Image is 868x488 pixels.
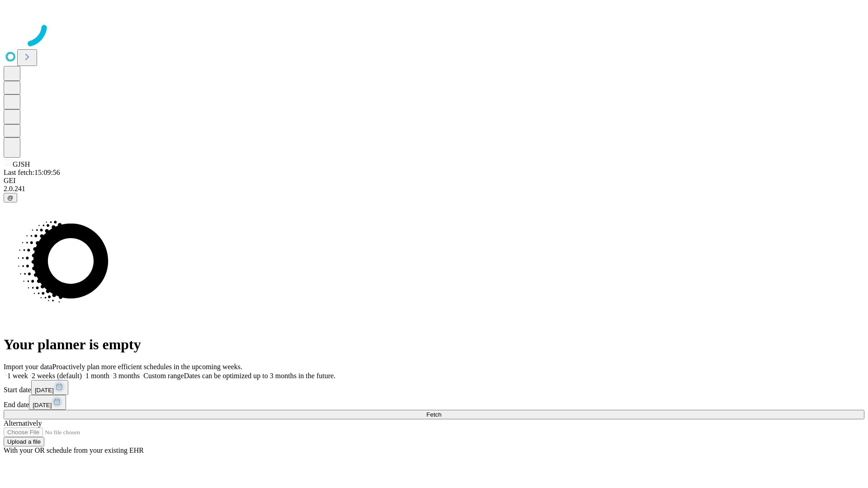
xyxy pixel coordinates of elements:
[13,160,30,168] span: GJSH
[4,177,864,185] div: GEI
[85,372,109,380] span: 1 month
[4,446,144,454] span: With your OR schedule from your existing EHR
[4,395,864,410] div: End date
[32,372,82,380] span: 2 weeks (default)
[33,402,52,408] span: [DATE]
[426,411,441,418] span: Fetch
[29,395,66,410] button: [DATE]
[31,380,68,395] button: [DATE]
[113,372,140,380] span: 3 months
[4,437,44,446] button: Upload a file
[52,363,242,371] span: Proactively plan more efficient schedules in the upcoming weeks.
[4,419,42,427] span: Alternatively
[4,169,60,176] span: Last fetch: 15:09:56
[7,194,14,201] span: @
[35,387,54,394] span: [DATE]
[184,372,335,380] span: Dates can be optimized up to 3 months in the future.
[7,372,28,380] span: 1 week
[4,185,864,193] div: 2.0.241
[4,336,864,353] h1: Your planner is empty
[4,380,864,395] div: Start date
[4,363,52,371] span: Import your data
[4,193,17,202] button: @
[4,410,864,419] button: Fetch
[143,372,184,380] span: Custom range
